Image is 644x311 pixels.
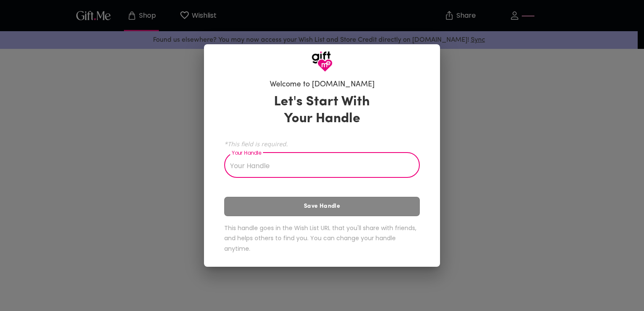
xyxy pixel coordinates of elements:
h3: Let's Start With Your Handle [263,94,381,127]
h6: This handle goes in the Wish List URL that you'll share with friends, and helps others to find yo... [224,223,420,254]
input: Your Handle [224,154,411,178]
span: *This field is required. [224,140,420,148]
h6: Welcome to [DOMAIN_NAME] [270,80,375,90]
img: GiftMe Logo [311,51,333,72]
